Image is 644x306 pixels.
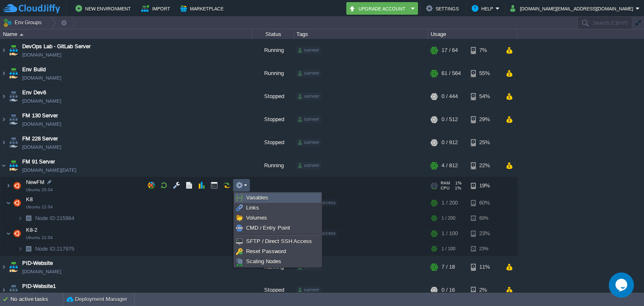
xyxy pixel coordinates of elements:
[25,179,46,186] span: NewFM
[22,65,46,74] a: Env Build
[471,225,498,242] div: 23%
[471,62,498,85] div: 55%
[3,3,60,14] img: CloudJiffy
[296,139,321,146] div: sameer
[34,215,75,222] span: 215964
[22,112,58,120] span: FM 130 Server
[441,85,458,108] div: 0 / 444
[8,279,19,301] img: AMDAwAAAACH5BAEAAAAALAAAAAABAAEAAAICRAEAOw==
[8,85,19,108] img: AMDAwAAAACH5BAEAAAAALAAAAAABAAEAAAICRAEAOw==
[11,225,23,242] img: AMDAwAAAACH5BAEAAAAALAAAAAABAAEAAAICRAEAOw==
[23,242,34,255] img: AMDAwAAAACH5BAEAAAAALAAAAAABAAEAAAICRAEAOw==
[22,42,91,51] a: DevOps Lab - GitLab Server
[22,158,55,166] span: FM 91 Server
[67,295,127,303] button: Deployment Manager
[22,97,61,105] span: [DOMAIN_NAME]
[294,29,428,39] div: Tags
[252,39,294,62] div: Running
[6,225,11,242] img: AMDAwAAAACH5BAEAAAAALAAAAAABAAEAAAICRAEAOw==
[471,108,498,131] div: 29%
[252,279,294,301] div: Stopped
[471,131,498,154] div: 25%
[11,177,23,194] img: AMDAwAAAACH5BAEAAAAALAAAAAABAAEAAAICRAEAOw==
[35,246,57,252] span: Node ID:
[3,17,44,29] button: Env Groups
[25,196,34,203] span: K8
[25,196,34,202] a: K8Ubuntu 22.04
[8,131,19,154] img: AMDAwAAAACH5BAEAAAAALAAAAAABAAEAAAICRAEAOw==
[22,282,56,290] a: PID-Website1
[296,162,321,169] div: sameer
[246,205,259,211] span: Links
[296,47,321,54] div: sameer
[441,242,455,255] div: 1 / 100
[0,154,7,177] img: AMDAwAAAACH5BAEAAAAALAAAAAABAAEAAAICRAEAOw==
[1,29,252,39] div: Name
[10,293,63,306] div: No active tasks
[471,39,498,62] div: 7%
[471,154,498,177] div: 22%
[441,279,455,301] div: 0 / 16
[252,154,294,177] div: Running
[441,212,455,225] div: 1 / 200
[22,143,61,151] span: [DOMAIN_NAME]
[453,181,462,186] span: 1%
[252,85,294,108] div: Stopped
[349,3,408,13] button: Upgrade Account
[22,267,61,276] a: [DOMAIN_NAME]
[471,85,498,108] div: 54%
[26,205,53,210] span: Ubuntu 22.04
[22,166,76,174] span: [DOMAIN_NAME][DATE]
[441,62,461,85] div: 61 / 564
[22,135,58,143] a: FM 228 Server
[18,212,23,225] img: AMDAwAAAACH5BAEAAAAALAAAAAABAAEAAAICRAEAOw==
[235,203,321,213] a: Links
[25,179,46,185] a: NewFMUbuntu 20.04
[246,215,267,221] span: Volumes
[22,120,61,128] span: [DOMAIN_NAME]
[296,286,321,294] div: sameer
[426,3,461,13] button: Settings
[441,39,458,62] div: 17 / 64
[34,245,75,252] a: Node ID:217975
[75,3,133,13] button: New Environment
[22,88,46,97] a: Env Dev6
[0,256,7,278] img: AMDAwAAAACH5BAEAAAAALAAAAAABAAEAAAICRAEAOw==
[296,70,321,77] div: sameer
[471,279,498,301] div: 2%
[235,237,321,246] a: SFTP / Direct SSH Access
[235,247,321,256] a: Reset Password
[0,62,7,85] img: AMDAwAAAACH5BAEAAAAALAAAAAABAAEAAAICRAEAOw==
[22,290,61,299] a: [DOMAIN_NAME]
[235,257,321,266] a: Scaling Nodes
[235,213,321,223] a: Volumes
[6,177,11,194] img: AMDAwAAAACH5BAEAAAAALAAAAAABAAEAAAICRAEAOw==
[6,194,11,211] img: AMDAwAAAACH5BAEAAAAALAAAAAABAAEAAAICRAEAOw==
[8,62,19,85] img: AMDAwAAAACH5BAEAAAAALAAAAAABAAEAAAICRAEAOw==
[441,108,458,131] div: 0 / 512
[22,74,61,82] span: [DOMAIN_NAME]
[472,3,496,13] button: Help
[609,272,636,298] iframe: chat widget
[296,93,321,100] div: sameer
[252,131,294,154] div: Stopped
[246,238,312,244] span: SFTP / Direct SSH Access
[246,194,268,201] span: Variables
[22,259,53,267] span: PID-Website
[8,108,19,131] img: AMDAwAAAACH5BAEAAAAALAAAAAABAAEAAAICRAEAOw==
[441,154,458,177] div: 4 / 812
[0,108,7,131] img: AMDAwAAAACH5BAEAAAAALAAAAAABAAEAAAICRAEAOw==
[34,245,75,252] span: 217975
[441,225,458,242] div: 1 / 100
[25,226,39,233] span: K8-2
[8,39,19,62] img: AMDAwAAAACH5BAEAAAAALAAAAAABAAEAAAICRAEAOw==
[246,258,281,265] span: Scaling Nodes
[18,242,23,255] img: AMDAwAAAACH5BAEAAAAALAAAAAABAAEAAAICRAEAOw==
[20,34,23,36] img: AMDAwAAAACH5BAEAAAAALAAAAAABAAEAAAICRAEAOw==
[252,62,294,85] div: Running
[141,3,173,13] button: Import
[235,223,321,233] a: CMD / Entry Point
